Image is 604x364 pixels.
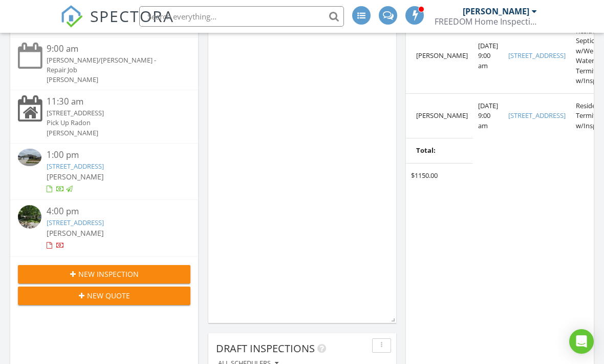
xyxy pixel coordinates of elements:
button: New Inspection [18,265,190,284]
span: [PERSON_NAME] [47,228,104,238]
div: [PERSON_NAME] [463,6,529,16]
img: 9351282%2Fcover_photos%2FRk97J5R0TpmDVvwj0g1V%2Fsmall.jpg [18,149,41,167]
button: New Quote [18,287,190,305]
td: [DATE] 9:00 am [473,93,503,138]
img: The Best Home Inspection Software - Spectora [60,5,83,28]
span: Draft Inspections [216,341,315,355]
span: [PERSON_NAME] [47,172,104,181]
td: $1150.00 [406,163,473,188]
img: streetview [18,205,41,229]
a: SPECTORA [60,14,174,35]
div: [PERSON_NAME] [47,128,176,138]
div: 1:00 pm [47,149,176,161]
b: Total: [416,146,436,156]
div: Open Intercom Messenger [569,329,594,354]
td: [DATE] 9:00 am [473,18,503,94]
a: 11:30 am [STREET_ADDRESS] Pick Up Radon [PERSON_NAME] [18,95,190,138]
input: Search everything... [139,6,344,27]
div: 11:30 am [47,95,176,108]
a: [STREET_ADDRESS] [508,111,566,120]
div: [PERSON_NAME] [47,75,176,85]
span: New Inspection [78,269,139,279]
td: [PERSON_NAME] [406,18,473,94]
div: Pick Up Radon [47,118,176,128]
div: 9:00 am [47,43,176,55]
div: [STREET_ADDRESS] [47,108,176,118]
a: [STREET_ADDRESS] [47,218,104,227]
a: [STREET_ADDRESS] [47,161,104,171]
a: 1:00 pm [STREET_ADDRESS] [PERSON_NAME] [18,149,190,194]
div: [PERSON_NAME]/[PERSON_NAME] - Repair Job [47,55,176,75]
div: FREEDOM Home Inspections [435,16,537,27]
td: [PERSON_NAME] [406,93,473,138]
span: New Quote [87,290,130,301]
span: SPECTORA [90,5,174,27]
a: [STREET_ADDRESS] [508,51,566,60]
div: 4:00 pm [47,205,176,218]
a: 4:00 pm [STREET_ADDRESS] [PERSON_NAME] [18,205,190,251]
